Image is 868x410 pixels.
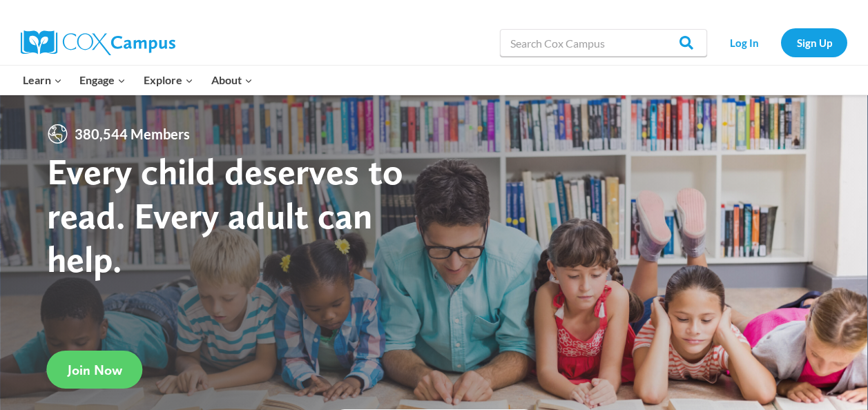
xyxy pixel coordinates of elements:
[211,71,253,89] span: About
[144,71,193,89] span: Explore
[714,28,847,57] nav: Secondary Navigation
[69,123,195,145] span: 380,544 Members
[68,362,122,378] span: Join Now
[47,351,143,389] a: Join Now
[714,28,774,57] a: Log In
[47,149,403,281] strong: Every child deserves to read. Every adult can help.
[781,28,847,57] a: Sign Up
[21,30,175,55] img: Cox Campus
[23,71,62,89] span: Learn
[14,66,261,95] nav: Primary Navigation
[500,29,707,57] input: Search Cox Campus
[79,71,126,89] span: Engage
